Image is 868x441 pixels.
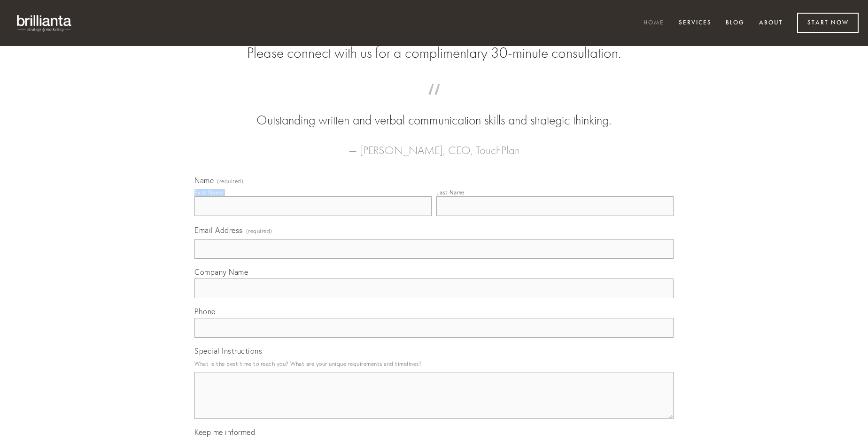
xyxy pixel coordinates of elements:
[209,93,659,130] blockquote: Outstanding written and verbal communication skills and strategic thinking.
[209,93,659,111] span: “
[194,307,216,316] span: Phone
[720,15,751,31] a: Blog
[797,13,859,33] a: Start Now
[194,267,248,277] span: Company Name
[209,130,659,160] figcaption: — [PERSON_NAME], CEO, TouchPlan
[637,15,670,31] a: Home
[194,346,262,356] span: Special Instructions
[194,427,255,437] span: Keep me informed
[673,15,718,31] a: Services
[194,44,674,62] h2: Please connect with us for a complimentary 30-minute consultation.
[194,357,674,370] p: What is the best time to reach you? What are your unique requirements and timelines?
[194,225,243,235] span: Email Address
[9,9,80,37] img: brillianta - research, strategy, marketing
[194,176,214,185] span: Name
[217,178,243,184] span: (required)
[246,224,272,237] span: (required)
[753,15,789,31] a: About
[194,189,223,196] div: First Name
[436,189,465,196] div: Last Name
